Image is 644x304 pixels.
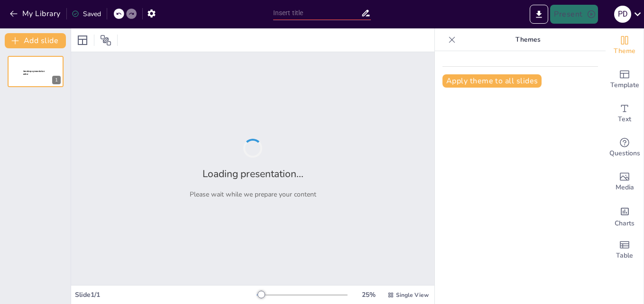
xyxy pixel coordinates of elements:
div: P D [614,6,631,23]
button: P D [614,5,631,24]
p: Themes [460,28,596,51]
div: Add a table [606,233,644,267]
span: Sendsteps presentation editor [23,70,45,75]
div: Add images, graphics, shapes or video [606,165,644,199]
p: Please wait while we prepare your content [190,190,316,199]
div: Add ready made slides [606,63,644,97]
input: Insert title [273,6,361,20]
span: Text [618,114,631,125]
div: 1 [8,56,64,87]
div: Slide 1 / 1 [75,290,257,299]
div: Get real-time input from your audience [606,131,644,165]
div: Layout [75,33,90,48]
div: 1 [52,76,61,84]
div: Change the overall theme [606,28,644,63]
span: Charts [615,218,635,229]
span: Media [616,182,634,193]
button: Present [550,5,598,24]
span: Theme [614,46,635,56]
span: Table [616,250,633,261]
div: Saved [72,9,101,18]
button: Apply theme to all slides [442,74,542,88]
div: 25 % [357,290,380,299]
span: Single View [396,291,429,299]
button: My Library [7,6,64,21]
button: Add slide [5,33,66,48]
span: Position [100,35,111,46]
span: Template [610,80,639,90]
h2: Loading presentation... [202,167,304,180]
div: Add text boxes [606,97,644,131]
div: Add charts and graphs [606,199,644,233]
button: Export to PowerPoint [530,5,548,24]
span: Questions [609,148,640,159]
